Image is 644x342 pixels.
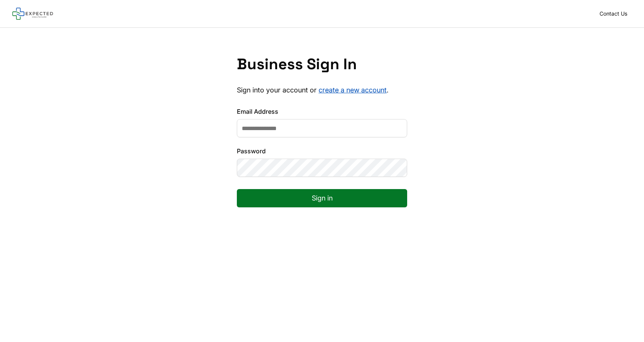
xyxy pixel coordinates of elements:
[595,8,632,19] a: Contact Us
[237,55,407,73] h1: Business Sign In
[237,146,407,156] label: Password
[237,86,407,95] p: Sign into your account or .
[319,86,387,94] a: create a new account
[237,107,407,116] label: Email Address
[237,189,407,207] button: Sign in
